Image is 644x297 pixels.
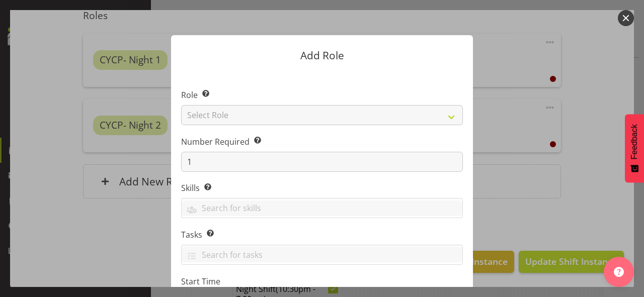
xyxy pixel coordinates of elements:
p: Add Role [181,50,463,61]
span: Feedback [630,124,639,159]
label: Number Required [181,136,463,148]
img: help-xxl-2.png [614,267,624,277]
label: Tasks [181,229,463,241]
input: Search for tasks [182,247,462,262]
input: Search for skills [182,201,462,216]
label: Role [181,89,463,101]
button: Feedback - Show survey [625,114,644,182]
label: Skills [181,182,463,194]
label: Start Time [181,275,463,287]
